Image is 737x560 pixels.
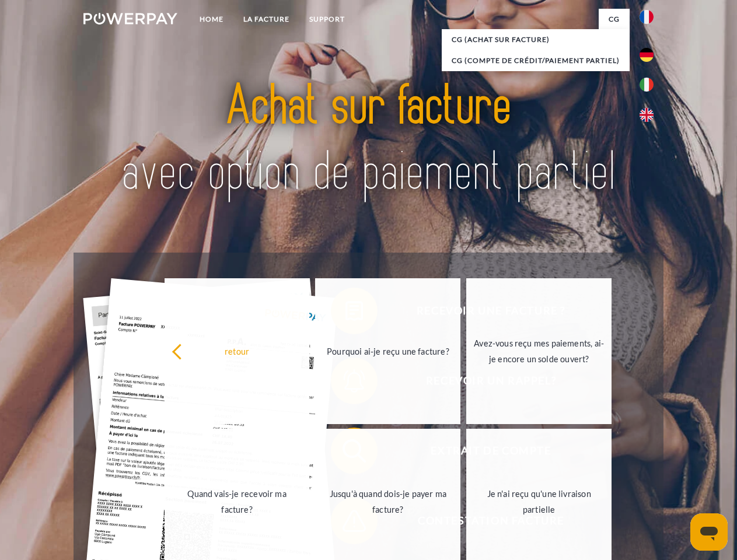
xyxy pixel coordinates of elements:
div: Pourquoi ai-je reçu une facture? [322,343,453,359]
a: CG [599,9,630,30]
a: Avez-vous reçu mes paiements, ai-je encore un solde ouvert? [466,278,612,424]
a: CG (Compte de crédit/paiement partiel) [442,50,630,71]
img: it [640,78,654,92]
div: Avez-vous reçu mes paiements, ai-je encore un solde ouvert? [473,335,605,367]
img: en [640,108,654,122]
iframe: Bouton de lancement de la fenêtre de messagerie [690,513,728,551]
div: Je n'ai reçu qu'une livraison partielle [473,486,605,517]
div: Jusqu'à quand dois-je payer ma facture? [322,486,453,517]
img: logo-powerpay-white.svg [83,13,177,24]
div: Quand vais-je recevoir ma facture? [172,486,303,517]
img: title-powerpay_fr.svg [111,56,626,223]
a: Support [299,9,355,30]
a: LA FACTURE [233,9,299,30]
img: fr [640,10,654,24]
img: de [640,48,654,62]
div: retour [172,343,303,359]
a: CG (achat sur facture) [442,29,630,50]
a: Home [190,9,233,30]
